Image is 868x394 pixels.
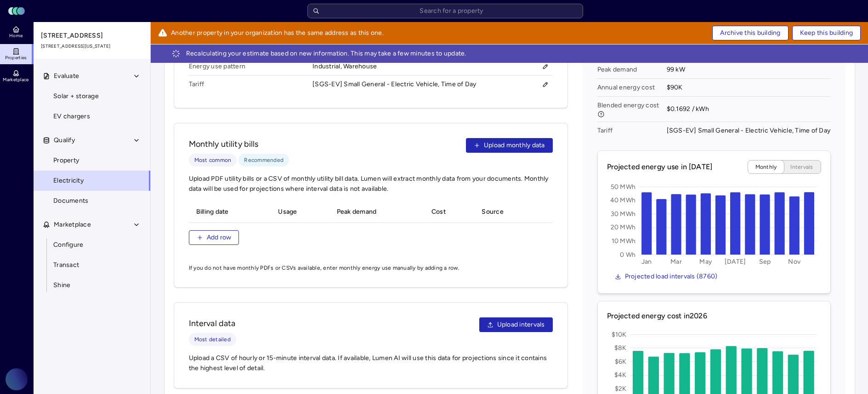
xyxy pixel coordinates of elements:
[667,97,831,122] span: $0.1692 / kWh
[484,140,545,150] span: Upload monthly data
[189,138,289,150] span: Monthly utility bills
[53,260,79,270] span: Transact
[610,183,635,191] text: 50 MWh
[597,61,667,79] span: Peak demand
[54,71,79,81] span: Evaluate
[207,233,232,243] span: Add row
[53,240,83,250] span: Configure
[3,77,28,83] span: Marketplace
[41,31,144,41] span: [STREET_ADDRESS]
[667,126,831,136] div: [SGS-EV] Small General - Electric Vehicle, Time of Day
[610,223,635,231] text: 20 MWh
[189,230,239,245] button: Add row
[614,385,626,393] text: $2K
[614,358,626,366] text: $6K
[712,26,788,40] button: Archive this building
[54,135,75,145] span: Qualify
[312,59,553,74] div: Industrial, Warehouse
[329,201,424,223] th: Peak demand
[607,311,821,325] span: Projected energy cost in 2026
[194,335,231,344] span: Most detailed
[33,275,151,295] a: Shine
[610,196,635,204] text: 40 MWh
[466,138,553,153] button: Upload monthly data
[33,171,151,191] a: Electricity
[189,201,271,223] th: Billing date
[33,191,151,211] a: Documents
[53,155,79,166] span: Property
[189,263,553,272] span: If you do not have monthly PDFs or CSVs available, enter monthly energy use manually by adding a ...
[424,201,474,223] th: Cost
[724,258,746,266] text: [DATE]
[33,255,151,275] a: Transact
[641,258,652,266] text: Jan
[790,164,813,170] span: Intervals
[788,258,801,266] text: Nov
[312,79,477,89] div: [SGS-EV] Small General - Electric Vehicle, Time of Day
[53,91,99,101] span: Solar + storage
[53,196,88,206] span: Documents
[614,371,626,379] text: $4K
[33,106,151,127] a: EV chargers
[607,269,726,284] button: Projected load intervals (8760)
[759,258,771,266] text: Sep
[41,43,144,50] span: [STREET_ADDRESS][US_STATE]
[307,4,583,18] input: Search for a property
[611,237,635,245] text: 10 MWh
[625,272,718,282] span: Projected load intervals (8760)
[33,150,151,171] a: Property
[597,79,667,97] span: Annual energy cost
[497,320,545,330] span: Upload intervals
[186,49,466,59] span: Recalculating your estimate based on new information. This may take a few minutes to update.
[53,111,90,122] span: EV chargers
[607,161,713,172] span: Projected energy use in [DATE]
[54,220,91,230] span: Marketplace
[474,201,538,223] th: Source
[5,55,27,61] span: Properties
[189,58,313,76] span: Energy use pattern
[792,26,861,40] button: Keep this building
[271,201,329,223] th: Usage
[611,331,626,339] text: $10K
[614,344,626,352] text: $8K
[171,28,384,38] span: Another property in your organization has the same address as this one.
[610,210,635,218] text: 30 MWh
[800,28,853,38] span: Keep this building
[34,130,151,150] button: Qualify
[667,79,831,97] span: $90K
[53,176,84,186] span: Electricity
[9,33,23,39] span: Home
[194,155,232,165] span: Most common
[189,174,553,194] span: Upload PDF utility bills or a CSV of monthly utility bill data. Lumen will extract monthly data f...
[667,61,831,79] span: 99 kW
[670,258,682,266] text: Mar
[33,86,151,106] a: Solar + storage
[720,28,780,38] span: Archive this building
[33,235,151,255] a: Configure
[479,317,553,332] button: Upload intervals
[244,155,284,165] span: Recommended
[189,317,236,329] span: Interval data
[34,66,151,86] button: Evaluate
[699,258,712,266] text: May
[597,101,659,118] span: Blended energy cost
[34,215,151,235] button: Marketplace
[755,164,777,170] span: Monthly
[189,353,553,373] span: Upload a CSV of hourly or 15-minute interval data. If available, Lumen AI will use this data for ...
[53,280,70,290] span: Shine
[607,269,821,284] a: Projected load intervals (8760)
[189,76,313,93] span: Tariff
[597,122,667,139] span: Tariff
[620,251,635,259] text: 0 Wh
